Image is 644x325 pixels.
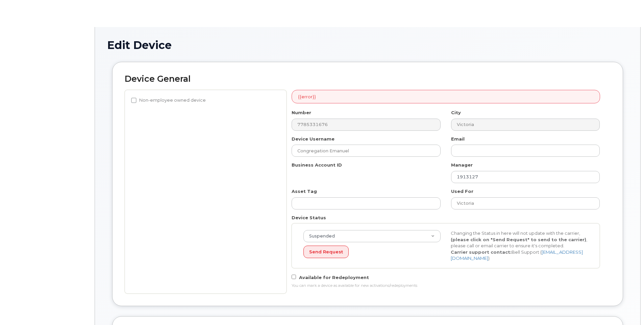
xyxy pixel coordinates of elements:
strong: (please click on "Send Request" to send to the carrier) [451,237,586,242]
span: Available for Redeployment [299,275,369,280]
label: Business Account ID [292,162,342,168]
input: Available for Redeployment [292,275,296,279]
label: Non-employee owned device [131,96,206,104]
button: Send Request [303,246,349,258]
input: Select manager [451,171,600,183]
strong: Carrier support contact: [451,249,512,255]
input: Non-employee owned device [131,98,137,103]
label: City [451,109,461,116]
a: [EMAIL_ADDRESS][DOMAIN_NAME] [451,249,583,261]
label: Used For [451,188,473,195]
label: Manager [451,162,473,168]
label: Device Username [292,136,335,142]
div: You can mark a device as available for new activations/redeployments [292,283,600,289]
label: Asset Tag [292,188,317,195]
label: Number [292,109,311,116]
label: Email [451,136,465,142]
div: {{error}} [292,90,600,104]
div: Changing the Status in here will not update with the carrier, , please call or email carrier to e... [446,230,593,261]
h1: Edit Device [107,39,628,51]
label: Device Status [292,215,326,221]
h2: Device General [125,74,611,84]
